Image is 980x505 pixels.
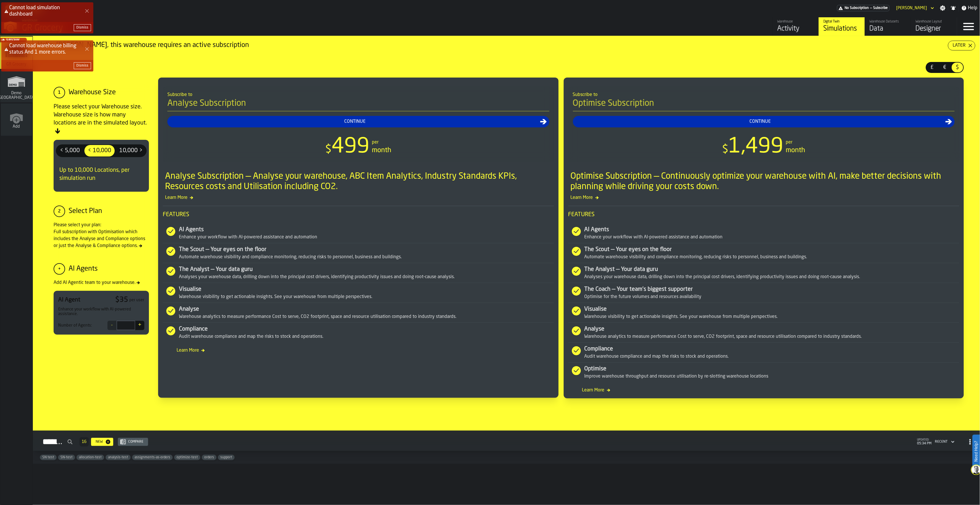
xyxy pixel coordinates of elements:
div: Optimise [584,365,960,373]
span: < 10,000 [86,146,113,155]
span: $ [325,144,332,155]
div: Automate warehouse visibility and compliance monitoring, reducing risks to personnel, business an... [584,254,960,261]
div: AI Agents [179,226,554,234]
span: Features [163,211,554,219]
span: Add [13,124,20,129]
div: Number of Agents: [58,323,92,328]
span: 16 [82,440,86,444]
button: button- [74,24,91,31]
div: Warehouse visibility to get actionable insights. See your warehouse from multiple perspectives. [179,293,554,300]
label: button-switch-multi-< 5,000 [56,144,84,157]
div: Visualise [584,305,960,313]
span: assignments-as-orders [132,455,173,459]
div: month [372,146,391,155]
div: Analyses your warehouse data, drilling down into the principal cost drivers, identifying producti... [584,274,960,280]
button: Close Error [83,7,91,15]
div: New [93,440,105,444]
div: AI Agent [58,296,80,304]
div: + [54,263,65,275]
div: Continue [575,118,946,125]
div: Analyse [584,325,960,333]
div: Continue [170,118,540,125]
div: 2 [54,206,65,217]
div: ButtonLoadMore-Load More-Prev-First-Last [77,437,91,446]
div: ItemListCard-isDemo [564,78,964,398]
div: thumb [56,145,83,157]
h2: button-Simulations [33,431,980,451]
div: $ 35 [115,295,128,305]
span: optimize-test [174,455,200,459]
div: ItemListCard-isDemo [158,78,559,398]
span: Features [568,211,960,219]
span: support [218,455,234,459]
div: Improve warehouse throughput and resource utilisation by re-slotting warehouse locations [584,373,960,380]
div: per [372,139,379,146]
div: thumb [84,145,115,157]
button: button-Continue [573,116,955,127]
div: Add AI Agentic team to your warehouse. [54,279,149,286]
div: AI Agents [584,226,960,234]
span: updated: [917,438,932,442]
button: button-Compare [118,438,148,446]
div: DropdownMenuValue-4 [933,438,956,445]
label: Need Help? [973,435,979,468]
div: Analyse Subscription — Analyse your warehouse, ABC Item Analytics, Industry Standards KPIs, Resou... [165,171,554,192]
div: AI Agents [69,264,98,274]
div: Optimise Subscription — Continuously optimize your warehouse with AI, make better decisions with ... [571,171,960,192]
div: 1 [54,87,65,98]
span: < 5,000 [58,146,82,155]
div: ItemListCard- [33,36,980,431]
div: Dismiss [76,64,88,68]
div: Dismiss [76,26,88,30]
span: Cannot load warehouse billing status [9,43,76,55]
div: Please select your plan: Full subscription with Optimisation which includes the Analyse and Compl... [54,222,149,249]
div: Please select your Warehouse size. Warehouse size is how many locations are in the simulated layout. [54,103,149,135]
div: thumb [116,145,146,157]
div: Automate warehouse visibility and compliance monitoring, reducing risks to personnel, business an... [179,254,554,261]
span: Learn More [568,194,960,201]
div: Up to 10,000 Locations, per simulation run [56,162,147,187]
h4: Analyse Subscription [167,98,549,111]
span: $ [722,144,729,155]
div: Visualise [179,285,554,293]
div: Analyses your warehouse data, drilling down into the principal cost drivers, identifying producti... [179,274,554,280]
a: link-to-/wh/i/e451d98b-95f6-4604-91ff-c80219f9c36d/simulations [0,37,33,70]
div: Enhance your workflow with AI-powered assistance and automation [179,234,554,241]
span: Learn More [163,347,554,354]
button: button-New [91,438,113,446]
div: Warehouse visibility to get actionable insights. See your warehouse from multiple perspectives. [584,313,960,320]
div: per [786,139,792,146]
span: Learn More [568,387,960,394]
div: month [786,146,805,155]
div: Enhance your workflow with AI-powered assistance and automation [584,234,960,241]
span: 10,000 > [117,146,145,155]
div: Audit warehouse compliance and map the risks to stock and operations. [584,353,960,360]
button: button- [74,62,91,69]
span: 05:34 PM [917,442,932,446]
div: Subscribe to [167,91,549,98]
div: The Coach — Your team's biggest supporter [584,285,960,293]
span: Cannot load simulation dashboard [9,5,60,17]
span: analysis-test [106,455,130,459]
div: The Analyst — Your data guru [584,265,960,274]
a: link-to-/wh/new [1,103,32,137]
span: allocation-test [77,455,104,459]
div: Warehouse analytics to measure performance Cost to serve, CO2 footprint, space and resource utili... [179,313,554,320]
a: link-to-/wh/i/16932755-72b9-4ea4-9c69-3f1f3a500823/simulations [0,70,33,103]
label: button-switch-multi-10,000 > [115,144,147,157]
div: Enhance your workflow with AI-powered assistance. [58,307,144,316]
span: SN test [40,455,56,459]
label: button-switch-multi-< 10,000 [84,144,115,157]
div: Analyse [179,305,554,313]
span: 1,499 [729,137,784,157]
span: orders [202,455,216,459]
div: Compare [126,440,146,444]
div: Select Plan [69,207,102,216]
span: 499 [332,137,370,157]
div: per user [129,298,144,302]
div: The Scout — Your eyes on the floor [584,246,960,254]
div: Warehouse Size [69,88,116,97]
div: The Analyst — Your data guru [179,265,554,274]
div: Compliance [584,345,960,353]
span: SN-test [58,455,75,459]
